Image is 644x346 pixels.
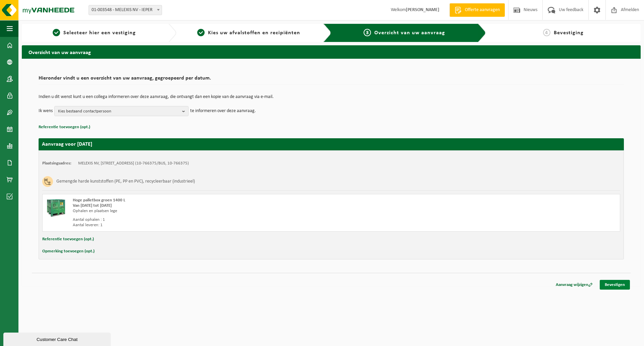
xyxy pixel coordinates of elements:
button: Referentie toevoegen (opt.) [39,123,90,132]
a: Aanvraag wijzigen [551,280,598,290]
div: Ophalen en plaatsen lege [73,208,358,214]
a: Offerte aanvragen [449,3,505,17]
a: Bevestigen [600,280,630,290]
strong: Aanvraag voor [DATE] [42,142,92,147]
img: PB-HB-1400-HPE-GN-01.png [46,198,66,218]
button: Kies bestaand contactpersoon [54,106,189,116]
span: Bevestiging [554,30,584,36]
td: MELEXIS NV, [STREET_ADDRESS] (10-766375/BUS, 10-766375) [78,161,189,166]
p: Ik wens [39,106,53,116]
span: 01-003548 - MELEXIS NV - IEPER [89,5,162,15]
span: Kies bestaand contactpersoon [58,106,179,116]
span: Offerte aanvragen [463,7,501,13]
span: 4 [543,29,550,36]
a: 1Selecteer hier een vestiging [25,29,163,37]
strong: Van [DATE] tot [DATE] [73,203,112,208]
button: Opmerking toevoegen (opt.) [42,247,95,256]
span: Overzicht van uw aanvraag [374,30,445,36]
a: 2Kies uw afvalstoffen en recipiënten [180,29,318,37]
p: Indien u dit wenst kunt u een collega informeren over deze aanvraag, die ontvangt dan een kopie v... [39,95,624,99]
span: 3 [364,29,371,36]
h2: Hieronder vindt u een overzicht van uw aanvraag, gegroepeerd per datum. [39,76,624,85]
span: 01-003548 - MELEXIS NV - IEPER [89,5,162,15]
iframe: chat widget [3,331,112,346]
strong: Plaatsingsadres: [42,161,71,165]
span: 2 [197,29,205,36]
p: te informeren over deze aanvraag. [190,106,256,116]
div: Aantal ophalen : 1 [73,217,358,223]
h2: Overzicht van uw aanvraag [22,45,641,58]
span: Selecteer hier een vestiging [63,30,136,36]
span: Hoge palletbox groen 1400 L [73,198,125,202]
div: Aantal leveren: 1 [73,223,358,228]
span: Kies uw afvalstoffen en recipiënten [208,30,300,36]
button: Referentie toevoegen (opt.) [42,235,94,244]
strong: [PERSON_NAME] [406,7,439,12]
span: 1 [53,29,60,36]
h3: Gemengde harde kunststoffen (PE, PP en PVC), recycleerbaar (industrieel) [56,176,195,187]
